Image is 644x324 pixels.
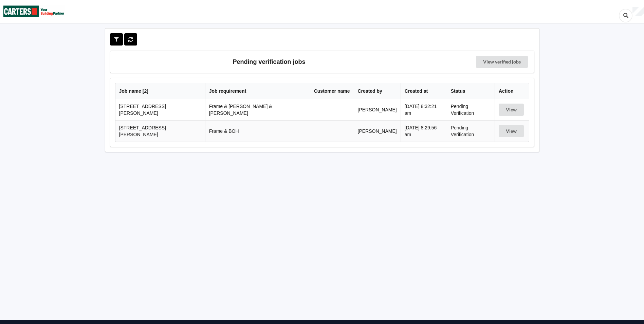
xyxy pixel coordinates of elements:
[354,99,401,120] td: [PERSON_NAME]
[476,56,528,68] a: View verified jobs
[205,99,310,120] td: Frame & [PERSON_NAME] & [PERSON_NAME]
[632,7,644,17] div: User Profile
[354,83,401,99] th: Created by
[401,83,447,99] th: Created at
[115,99,205,120] td: [STREET_ADDRESS][PERSON_NAME]
[115,83,205,99] th: Job name [ 2 ]
[354,120,401,142] td: [PERSON_NAME]
[115,56,423,68] h3: Pending verification jobs
[401,99,447,120] td: [DATE] 8:32:21 am
[447,83,495,99] th: Status
[447,99,495,120] td: Pending Verification
[495,83,529,99] th: Action
[499,107,525,112] a: View
[3,0,65,22] img: Carters
[499,104,524,116] button: View
[310,83,354,99] th: Customer name
[205,83,310,99] th: Job requirement
[115,120,205,142] td: [STREET_ADDRESS][PERSON_NAME]
[401,120,447,142] td: [DATE] 8:29:56 am
[499,125,524,137] button: View
[205,120,310,142] td: Frame & BOH
[499,128,525,134] a: View
[447,120,495,142] td: Pending Verification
